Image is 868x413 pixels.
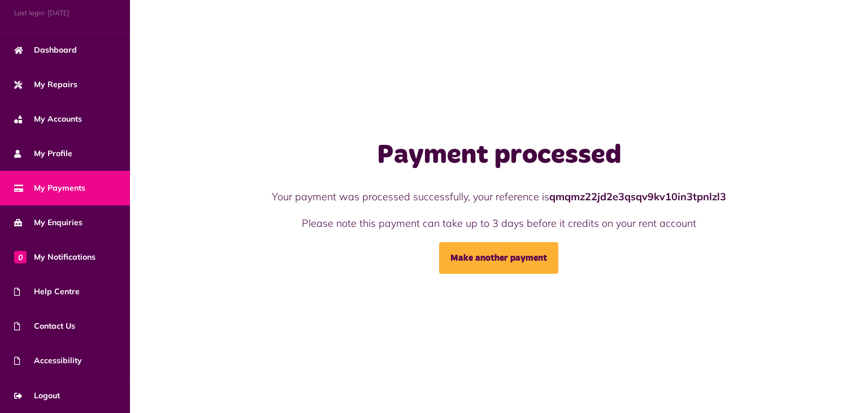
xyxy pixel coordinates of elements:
span: Dashboard [14,44,77,56]
p: Please note this payment can take up to 3 days before it credits on your rent account [248,216,750,231]
a: Make another payment [439,242,558,274]
span: Last login: [DATE] [14,8,116,18]
span: My Accounts [14,113,82,125]
span: My Profile [14,148,72,160]
span: Contact Us [14,320,75,332]
span: Help Centre [14,286,80,298]
span: Logout [14,390,60,402]
span: My Repairs [14,79,77,91]
span: My Notifications [14,251,96,263]
strong: qmqmz22jd2e3qsqv9kv10in3tpnlzl3 [549,190,726,203]
span: Accessibility [14,355,82,367]
h1: Payment processed [248,139,750,172]
span: 0 [14,251,27,263]
span: My Enquiries [14,217,83,229]
span: My Payments [14,182,85,194]
p: Your payment was processed successfully, your reference is [248,189,750,204]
